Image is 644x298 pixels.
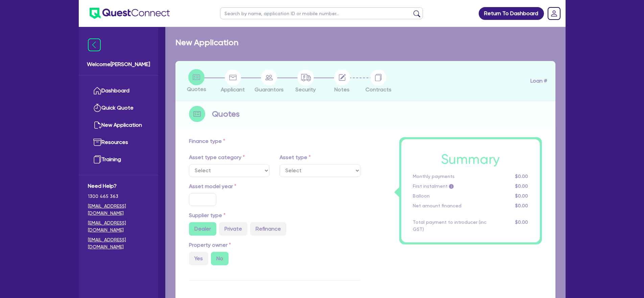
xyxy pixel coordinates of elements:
[93,138,101,146] img: resources
[93,121,101,129] img: new-application
[88,182,149,190] span: Need Help?
[93,104,101,112] img: quick-quote
[88,236,149,250] a: [EMAIL_ADDRESS][DOMAIN_NAME]
[88,117,149,134] a: New Application
[88,203,149,217] a: [EMAIL_ADDRESS][DOMAIN_NAME]
[88,134,149,151] a: Resources
[479,7,544,20] a: Return To Dashboard
[88,82,149,99] a: Dashboard
[90,8,170,19] img: quest-connect-logo-blue
[88,193,149,200] span: 1300 465 363
[87,60,150,68] span: Welcome [PERSON_NAME]
[88,219,149,234] a: [EMAIL_ADDRESS][DOMAIN_NAME]
[93,155,101,163] img: training
[545,5,563,22] a: Dropdown toggle
[220,7,423,19] input: Search by name, application ID or mobile number...
[88,99,149,117] a: Quick Quote
[88,151,149,168] a: Training
[88,38,101,51] img: icon-menu-close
